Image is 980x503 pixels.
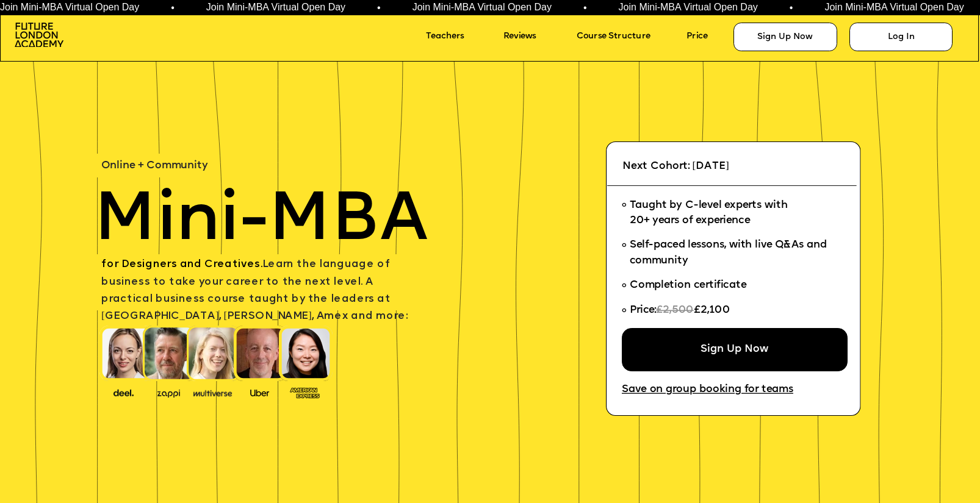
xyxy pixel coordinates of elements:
[101,161,207,171] span: Online + Community
[171,3,175,13] span: •
[286,385,324,399] img: image-93eab660-639c-4de6-957c-4ae039a0235a.png
[190,386,236,398] img: image-b7d05013-d886-4065-8d38-3eca2af40620.png
[629,280,746,291] span: Completion certificate
[240,387,279,397] img: image-99cff0b2-a396-4aab-8550-cf4071da2cb9.png
[583,3,586,13] span: •
[686,28,725,46] a: Price
[577,28,677,46] a: Course Structure
[94,188,428,256] span: Mini-MBA
[15,23,63,48] img: image-aac980e9-41de-4c2d-a048-f29dd30a0068.png
[150,387,188,397] img: image-b2f1584c-cbf7-4a77-bbe0-f56ae6ee31f2.png
[104,386,143,398] img: image-388f4489-9820-4c53-9b08-f7df0b8d4ae2.png
[629,305,656,316] span: Price:
[622,380,821,401] a: Save on group booking for teams
[629,200,787,226] span: Taught by C-level experts with 20+ years of experience
[101,259,408,321] span: Learn the language of business to take your career to the next level. A practical business course...
[656,305,693,316] span: £2,500
[426,28,488,46] a: Teachers
[693,305,730,316] span: £2,100
[789,3,793,13] span: •
[101,259,262,269] span: for Designers and Creatives.
[629,240,829,266] span: Self-paced lessons, with live Q&As and community
[622,161,729,171] span: Next Cohort: [DATE]
[503,28,556,46] a: Reviews
[377,3,381,13] span: •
